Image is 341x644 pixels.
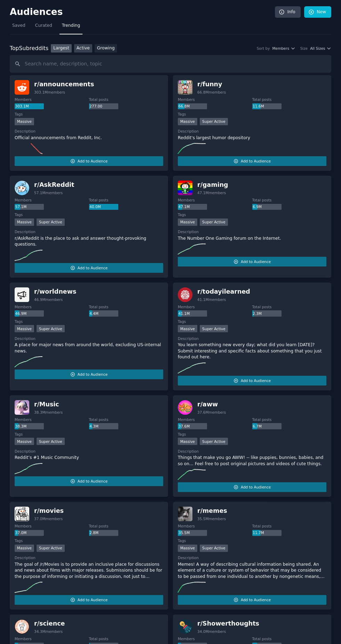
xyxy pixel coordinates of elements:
[15,304,89,309] dt: Members
[252,310,281,317] div: 2.3M
[178,103,207,110] div: 66.8M
[178,236,326,242] p: The Number One Gaming forum on the Internet.
[15,619,29,634] img: science
[78,372,108,377] span: Add to Audience
[252,97,327,102] dt: Total posts
[200,438,228,445] div: Super Active
[37,544,65,552] div: Super Active
[252,103,281,110] div: 11.6M
[178,112,326,117] dt: Tags
[15,156,163,166] button: Add to Audience
[33,20,55,34] a: Curated
[15,449,163,454] dt: Description
[200,325,228,332] div: Super Active
[89,530,118,536] div: 2.8M
[15,530,44,536] div: 37.0M
[178,544,197,552] div: Massive
[15,263,163,273] button: Add to Audience
[178,455,326,467] p: Things that make you go AWW! -- like puppies, bunnies, babies, and so on... Feel free to post ori...
[178,555,326,560] dt: Description
[178,438,197,445] div: Massive
[15,97,89,102] dt: Members
[89,204,118,210] div: 40.0M
[200,118,228,125] div: Super Active
[178,417,252,422] dt: Members
[241,485,271,490] span: Add to Audience
[178,530,207,536] div: 35.5M
[178,595,326,605] button: Add to Audience
[178,129,326,134] dt: Description
[15,204,44,210] div: 57.1M
[310,46,331,51] button: All Sizes
[34,181,74,188] span: r/ AskReddit
[252,304,327,309] dt: Total posts
[15,103,44,110] div: 303.1M
[15,507,29,521] img: movies
[178,619,192,634] img: Showerthoughts
[252,423,281,429] div: 6.7M
[15,562,163,580] p: The goal of /r/Movies is to provide an inclusive place for discussions and news about films with ...
[15,325,34,332] div: Massive
[178,376,326,385] button: Add to Audience
[10,20,28,34] a: Saved
[275,6,301,18] a: Info
[241,597,271,602] span: Add to Audience
[15,417,89,422] dt: Members
[178,198,252,202] dt: Members
[34,81,94,88] span: r/ announcements
[178,482,326,492] button: Add to Audience
[34,629,63,634] div: 34.3M members
[12,23,25,29] span: Saved
[257,46,270,51] div: Sort by
[178,181,192,195] img: gaming
[197,81,222,88] span: r/ funny
[178,118,197,125] div: Massive
[178,400,192,415] img: aww
[15,369,163,379] button: Add to Audience
[78,159,108,164] span: Add to Audience
[34,90,65,95] div: 303.1M members
[178,212,326,217] dt: Tags
[241,159,271,164] span: Add to Audience
[200,218,228,226] div: Super Active
[15,129,163,134] dt: Description
[178,636,252,641] dt: Members
[197,181,228,188] span: r/ gaming
[89,636,164,641] dt: Total posts
[178,257,326,267] button: Add to Audience
[178,287,192,302] img: todayilearned
[78,479,108,484] span: Add to Audience
[197,620,259,627] span: r/ Showerthoughts
[178,562,326,580] p: Memes! A way of describing cultural information being shared. An element of a culture or system o...
[252,204,281,210] div: 6.9M
[89,417,164,422] dt: Total posts
[15,198,89,202] dt: Members
[252,417,327,422] dt: Total posts
[197,629,226,634] div: 34.0M members
[178,135,326,141] p: Reddit's largest humor depository
[89,524,164,528] dt: Total posts
[34,288,76,295] span: r/ worldnews
[178,507,192,521] img: memes
[178,342,326,360] p: You learn something new every day; what did you learn [DATE]? Submit interesting and specific fac...
[197,288,250,295] span: r/ todayilearned
[15,319,163,324] dt: Tags
[34,620,65,627] span: r/ science
[178,204,207,210] div: 47.1M
[10,44,48,53] div: Top Subreddits
[15,229,163,234] dt: Description
[300,46,308,51] div: Size
[15,287,29,302] img: worldnews
[78,597,108,602] span: Add to Audience
[197,410,226,415] div: 37.6M members
[272,46,289,51] span: Members
[10,7,275,18] h2: Audiences
[200,544,228,552] div: Super Active
[15,438,34,445] div: Massive
[252,636,327,641] dt: Total posts
[89,304,164,309] dt: Total posts
[197,90,226,95] div: 66.8M members
[15,400,29,415] img: Music
[15,476,163,486] button: Add to Audience
[252,530,281,536] div: 11.7M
